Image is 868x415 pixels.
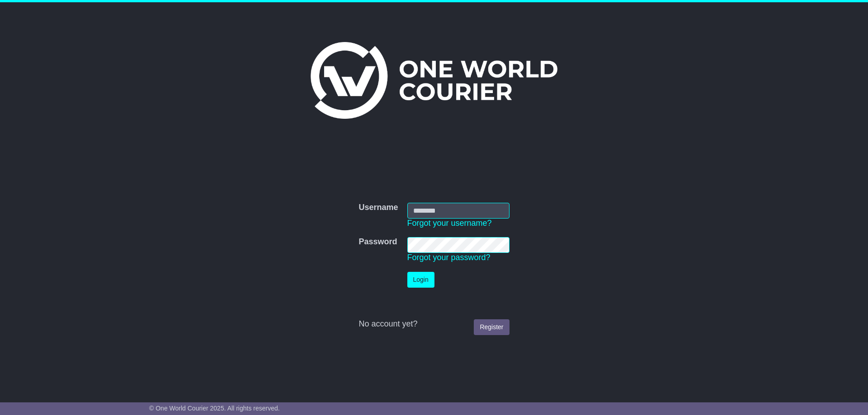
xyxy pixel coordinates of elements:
a: Forgot your username? [407,219,492,228]
div: No account yet? [359,319,509,329]
label: Password [359,237,397,247]
img: One World [311,42,557,119]
a: Forgot your password? [407,253,491,262]
a: Register [474,319,509,335]
label: Username [359,203,398,213]
button: Login [407,272,434,288]
span: © One World Courier 2025. All rights reserved. [149,405,280,412]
